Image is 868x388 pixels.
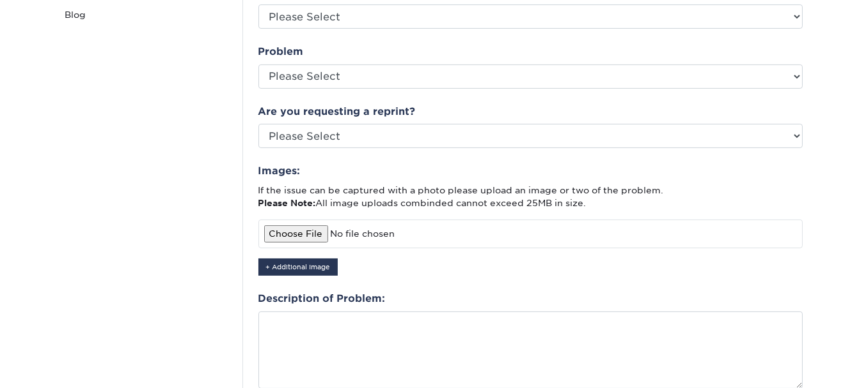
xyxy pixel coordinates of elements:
strong: Problem [258,45,304,57]
p: If the issue can be captured with a photo please upload an image or two of the problem. All image... [258,184,803,210]
strong: Images: [258,165,301,177]
strong: Description of Problem: [258,292,386,304]
strong: Please Note: [258,198,316,208]
a: Blog [60,3,233,26]
button: + Additional Image [258,258,338,276]
strong: Are you requesting a reprint? [258,105,416,117]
